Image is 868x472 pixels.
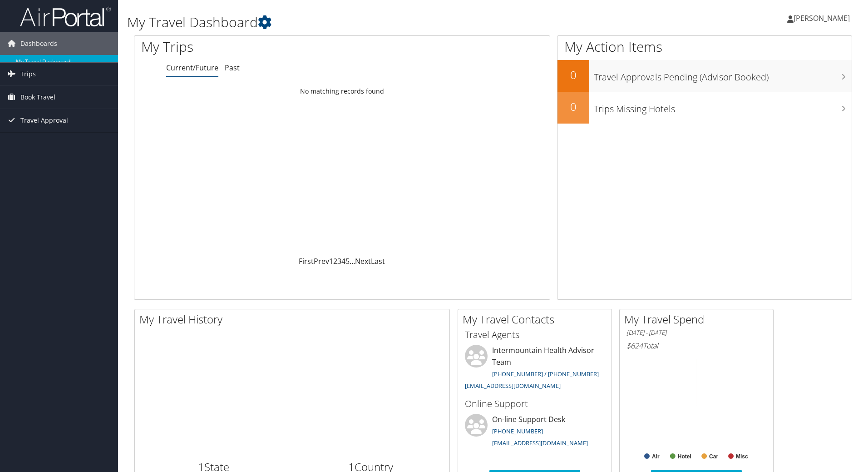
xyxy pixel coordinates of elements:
span: $624 [626,341,643,351]
h2: My Travel History [139,312,449,327]
span: Travel Approval [20,109,68,132]
li: Intermountain Health Advisor Team [460,345,609,393]
text: Air [652,453,660,460]
h2: My Travel Spend [624,312,773,327]
span: Dashboards [20,32,57,55]
a: 3 [337,256,341,266]
span: … [350,256,355,266]
h3: Trips Missing Hotels [594,98,852,115]
h6: Total [626,341,766,351]
text: Hotel [678,453,691,460]
a: [PERSON_NAME] [787,5,859,32]
span: Trips [20,63,36,85]
h2: My Travel Contacts [463,312,612,327]
img: airportal-logo.png [20,6,111,27]
h3: Travel Agents [465,328,605,341]
h2: 0 [557,99,589,114]
a: 1 [329,256,333,266]
li: On-line Support Desk [460,414,609,451]
span: [PERSON_NAME] [794,13,850,23]
a: Next [355,256,371,266]
a: Last [371,256,385,266]
a: 2 [333,256,337,266]
a: [PHONE_NUMBER] / [PHONE_NUMBER] [492,370,599,378]
h3: Travel Approvals Pending (Advisor Booked) [594,66,852,84]
h1: My Trips [141,37,370,56]
h1: My Action Items [557,37,852,56]
a: First [299,256,314,266]
a: 5 [345,256,350,266]
text: Misc [736,453,748,460]
a: [EMAIL_ADDRESS][DOMAIN_NAME] [492,439,588,447]
a: [PHONE_NUMBER] [492,427,543,435]
h6: [DATE] - [DATE] [626,328,766,337]
a: Prev [314,256,329,266]
td: No matching records found [134,83,550,99]
a: 4 [341,256,345,266]
span: Book Travel [20,86,55,109]
h3: Online Support [465,397,605,410]
h2: 0 [557,67,589,83]
h1: My Travel Dashboard [127,13,615,32]
a: [EMAIL_ADDRESS][DOMAIN_NAME] [465,382,561,390]
a: Current/Future [166,63,218,73]
text: Car [709,453,718,460]
a: 0Trips Missing Hotels [557,92,852,124]
a: Past [225,63,240,73]
a: 0Travel Approvals Pending (Advisor Booked) [557,60,852,92]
